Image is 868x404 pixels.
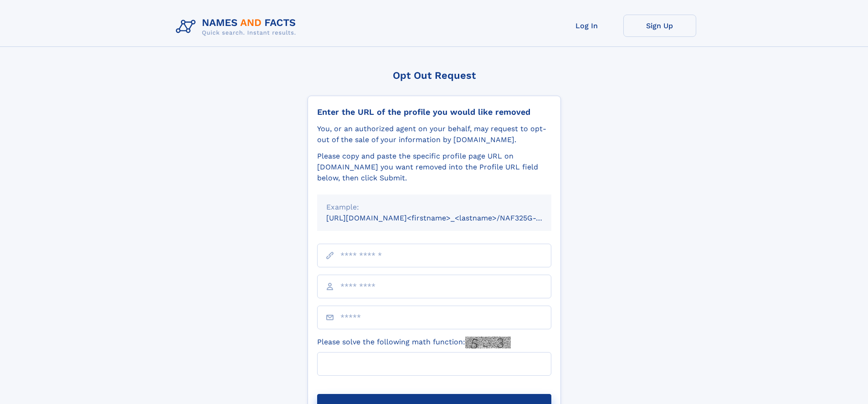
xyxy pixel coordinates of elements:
[317,123,551,145] div: You, or an authorized agent on your behalf, may request to opt-out of the sale of your informatio...
[317,151,551,184] div: Please copy and paste the specific profile page URL on [DOMAIN_NAME] you want removed into the Pr...
[308,70,561,81] div: Opt Out Request
[550,15,623,37] a: Log In
[317,337,511,348] label: Please solve the following math function:
[623,15,696,37] a: Sign Up
[326,214,569,222] small: [URL][DOMAIN_NAME]<firstname>_<lastname>/NAF325G-xxxxxxxx
[317,107,551,117] div: Enter the URL of the profile you would like removed
[326,202,542,213] div: Example:
[172,15,303,39] img: Logo Names and Facts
